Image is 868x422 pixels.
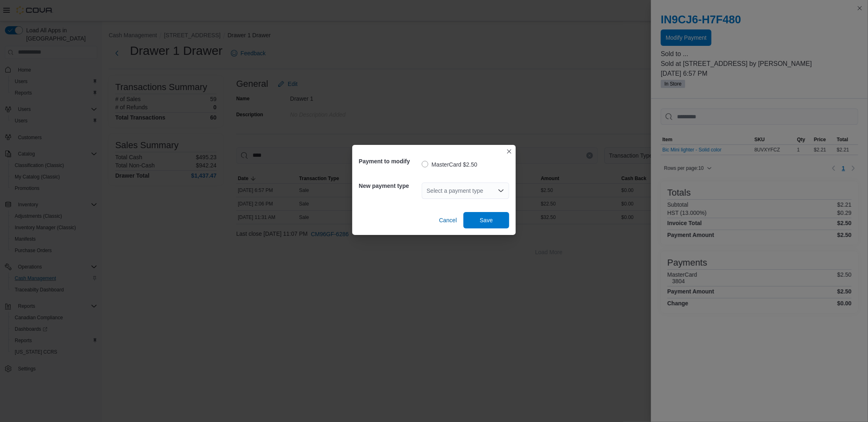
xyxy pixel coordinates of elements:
button: Cancel [436,212,460,228]
label: MasterCard $2.50 [422,160,477,169]
button: Save [463,212,509,228]
span: Save [480,216,493,224]
h5: Payment to modify [359,153,420,169]
h5: New payment type [359,178,420,194]
button: Closes this modal window [504,147,514,156]
input: Accessible screen reader label [427,186,427,196]
span: Cancel [439,216,457,224]
button: Open list of options [498,187,504,194]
